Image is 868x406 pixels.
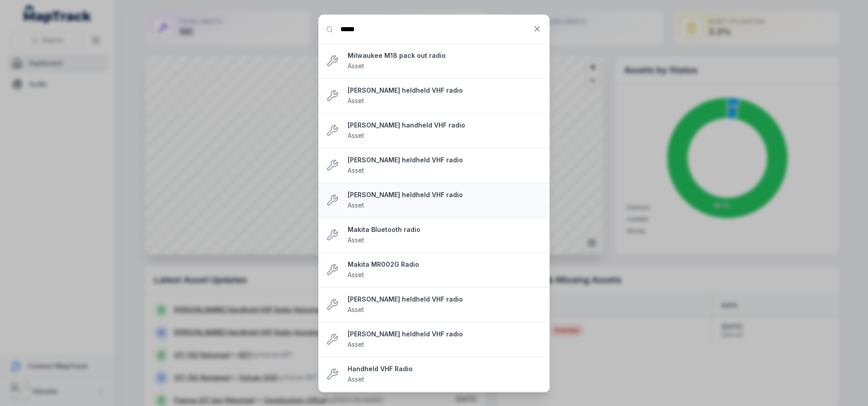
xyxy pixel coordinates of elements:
[348,306,364,313] span: Asset
[348,51,542,71] a: Milwaukee M18 pack out radioAsset
[348,260,542,269] strong: Makita MR002G Radio
[348,330,542,339] strong: [PERSON_NAME] heldheld VHF radio
[348,156,542,165] strong: [PERSON_NAME] heldheld VHF radio
[348,236,364,244] span: Asset
[348,121,542,141] a: [PERSON_NAME] handheld VHF radioAsset
[348,375,364,383] span: Asset
[348,97,364,104] span: Asset
[348,225,542,245] a: Makita Bluetooth radioAsset
[348,225,542,234] strong: Makita Bluetooth radio
[348,295,542,315] a: [PERSON_NAME] heldheld VHF radioAsset
[348,190,542,210] a: [PERSON_NAME] heldheld VHF radioAsset
[348,166,364,174] span: Asset
[348,121,542,130] strong: [PERSON_NAME] handheld VHF radio
[348,86,542,95] strong: [PERSON_NAME] heldheld VHF radio
[348,86,542,106] a: [PERSON_NAME] heldheld VHF radioAsset
[348,295,542,304] strong: [PERSON_NAME] heldheld VHF radio
[348,271,364,279] span: Asset
[348,364,542,373] strong: Handheld VHF Radio
[348,340,364,348] span: Asset
[348,364,542,384] a: Handheld VHF RadioAsset
[348,51,542,60] strong: Milwaukee M18 pack out radio
[348,156,542,175] a: [PERSON_NAME] heldheld VHF radioAsset
[348,260,542,280] a: Makita MR002G RadioAsset
[348,190,542,199] strong: [PERSON_NAME] heldheld VHF radio
[348,62,364,70] span: Asset
[348,330,542,349] a: [PERSON_NAME] heldheld VHF radioAsset
[348,201,364,209] span: Asset
[348,132,364,139] span: Asset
